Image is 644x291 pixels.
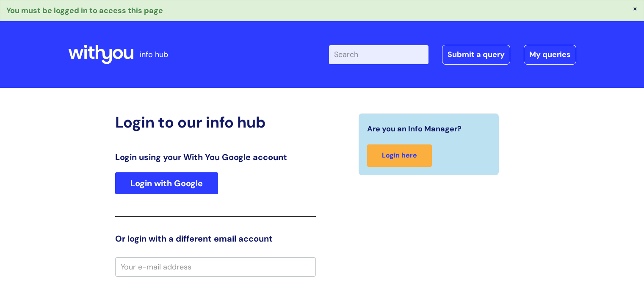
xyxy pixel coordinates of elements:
p: info hub [140,48,168,61]
a: Login here [367,144,432,167]
h2: Login to our info hub [115,113,316,131]
button: × [633,5,638,12]
input: Your e-mail address [115,257,316,277]
h3: Login using your With You Google account [115,152,316,162]
input: Search [329,45,428,64]
h3: Or login with a different email account [115,234,316,244]
a: Login with Google [115,172,218,194]
a: Submit a query [442,45,510,64]
a: My queries [524,45,576,64]
span: Are you an Info Manager? [367,122,462,136]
